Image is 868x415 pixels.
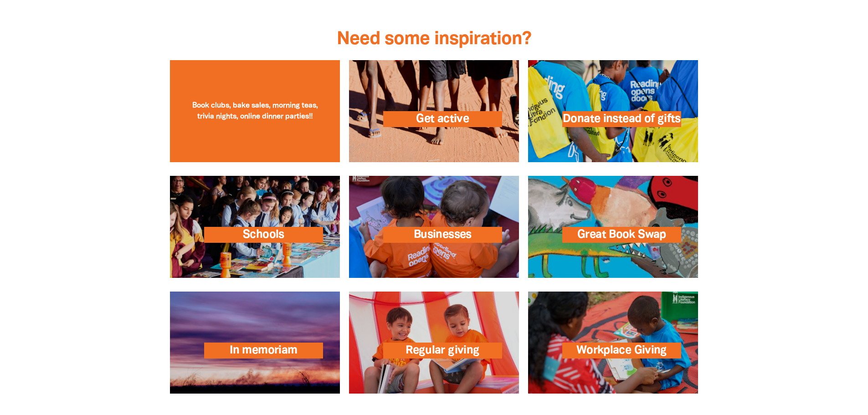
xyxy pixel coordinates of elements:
[349,60,519,162] a: Get active
[562,227,681,243] span: Great Book Swap
[528,176,698,278] a: Great Book Swap
[337,31,531,48] span: Need some inspiration?
[204,227,323,243] span: Schools
[528,292,698,394] a: Workplace Giving
[562,111,681,127] span: Donate instead of gifts
[170,176,340,278] a: Schools
[383,343,502,359] span: Regular giving
[349,176,519,278] a: Businesses
[383,111,502,127] span: Get active
[383,227,502,243] span: Businesses
[562,343,681,359] span: Workplace Giving
[170,292,340,394] a: In memoriam
[528,60,698,162] a: Donate instead of gifts
[204,343,323,359] span: In memoriam
[349,292,519,394] a: Regular giving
